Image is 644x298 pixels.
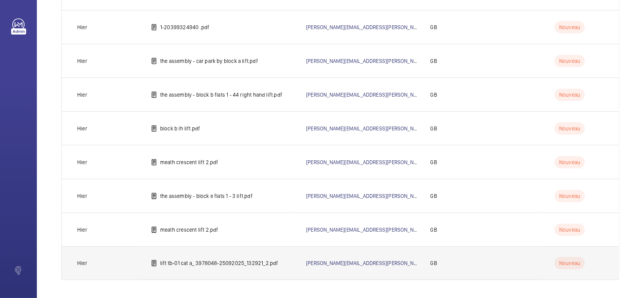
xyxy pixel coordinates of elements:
[306,125,464,132] a: [PERSON_NAME][EMAIL_ADDRESS][PERSON_NAME][DOMAIN_NAME]
[555,122,585,135] p: Nouveau
[77,226,87,234] p: Hier
[160,158,219,166] p: meath crescent lift 2.pdf
[306,92,464,98] a: [PERSON_NAME][EMAIL_ADDRESS][PERSON_NAME][DOMAIN_NAME]
[430,125,437,132] p: GB
[306,193,464,199] a: [PERSON_NAME][EMAIL_ADDRESS][PERSON_NAME][DOMAIN_NAME]
[77,158,87,166] p: Hier
[77,57,87,65] p: Hier
[160,125,200,132] p: block b lh lift.pdf
[306,58,464,64] a: [PERSON_NAME][EMAIL_ADDRESS][PERSON_NAME][DOMAIN_NAME]
[160,192,253,200] p: the assembly - block e flats 1 - 3 lift.pdf
[430,91,437,99] p: GB
[555,156,585,168] p: Nouveau
[555,55,585,67] p: Nouveau
[430,226,437,234] p: GB
[430,192,437,200] p: GB
[160,91,282,99] p: the assembly - block b flats 1 - 44 right hand lift.pdf
[160,57,258,65] p: the assembly - car park by block a lift.pdf
[430,259,437,267] p: GB
[160,226,219,234] p: meath crescent lift 2.pdf
[555,190,585,202] p: Nouveau
[77,192,87,200] p: Hier
[555,89,585,101] p: Nouveau
[306,227,464,233] a: [PERSON_NAME][EMAIL_ADDRESS][PERSON_NAME][DOMAIN_NAME]
[555,21,585,33] p: Nouveau
[555,257,585,269] p: Nouveau
[306,24,464,30] a: [PERSON_NAME][EMAIL_ADDRESS][PERSON_NAME][DOMAIN_NAME]
[555,224,585,236] p: Nouveau
[160,259,278,267] p: lift tb-01 cat a_ 3978048-25092025_132921_2.pdf
[430,23,437,31] p: GB
[306,159,464,165] a: [PERSON_NAME][EMAIL_ADDRESS][PERSON_NAME][DOMAIN_NAME]
[77,23,87,31] p: Hier
[77,91,87,99] p: Hier
[160,23,209,31] p: 1-20399324940 .pdf
[430,158,437,166] p: GB
[430,57,437,65] p: GB
[77,125,87,132] p: Hier
[306,260,464,266] a: [PERSON_NAME][EMAIL_ADDRESS][PERSON_NAME][DOMAIN_NAME]
[77,259,87,267] p: Hier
